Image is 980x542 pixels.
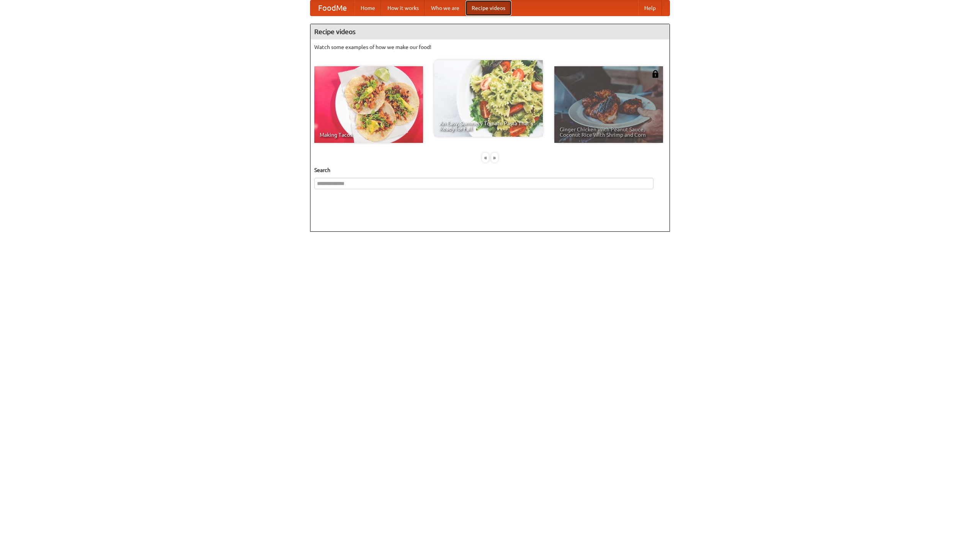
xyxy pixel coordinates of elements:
span: An Easy, Summery Tomato Pasta That's Ready for Fall [439,121,537,131]
span: Making Tacos [320,132,418,138]
a: Home [354,0,381,16]
a: Recipe videos [465,0,511,16]
img: 483408.png [652,70,659,78]
a: FoodMe [310,0,354,16]
a: Who we are [425,0,465,16]
a: Help [638,0,662,16]
h5: Search [314,166,666,174]
a: An Easy, Summery Tomato Pasta That's Ready for Fall [434,60,543,137]
a: How it works [381,0,425,16]
h4: Recipe videos [310,24,670,39]
a: Making Tacos [314,66,423,143]
div: » [491,153,498,162]
div: « [482,153,489,162]
p: Watch some examples of how we make our food! [314,43,666,51]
